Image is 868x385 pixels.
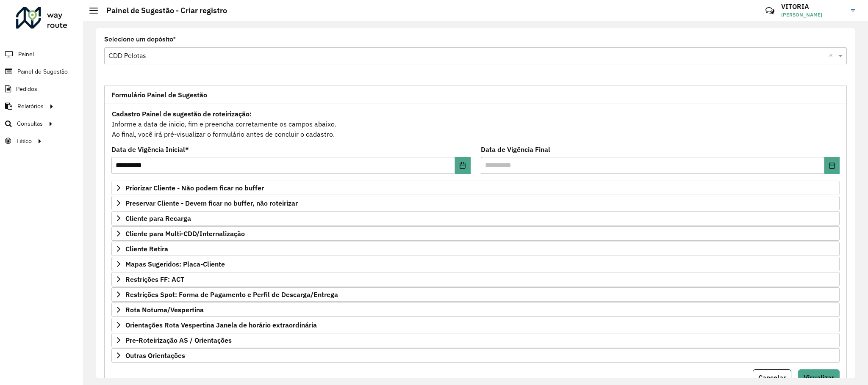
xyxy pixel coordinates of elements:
[761,2,779,20] a: Contato Rápido
[17,102,44,111] span: Relatórios
[16,85,37,93] span: Pedidos
[125,352,185,359] span: Outras Orientações
[125,276,184,283] span: Restrições FF: ACT
[111,242,840,256] a: Cliente Retira
[111,287,840,302] a: Restrições Spot: Forma de Pagamento e Perfil de Descarga/Entrega
[481,144,550,154] label: Data de Vigência Final
[125,230,245,237] span: Cliente para Multi-CDD/Internalização
[758,373,786,382] span: Cancelar
[125,245,168,252] span: Cliente Retira
[781,11,845,19] span: [PERSON_NAME]
[125,306,204,313] span: Rota Noturna/Vespertina
[781,3,845,11] h3: VITORIA
[111,318,840,332] a: Orientações Rota Vespertina Janela de horário extraordinária
[804,373,834,382] span: Visualizar
[111,144,189,154] label: Data de Vigência Inicial
[111,257,840,271] a: Mapas Sugeridos: Placa-Cliente
[112,110,252,118] strong: Cadastro Painel de sugestão de roteirização:
[125,215,191,222] span: Cliente para Recarga
[111,302,840,317] a: Rota Noturna/Vespertina
[111,226,840,241] a: Cliente para Multi-CDD/Internalização
[829,51,836,61] span: Clear all
[17,119,43,128] span: Consultas
[111,196,840,210] a: Preservar Cliente - Devem ficar no buffer, não roteirizar
[16,137,32,146] span: Tático
[125,200,298,206] span: Preservar Cliente - Devem ficar no buffer, não roteirizar
[111,211,840,225] a: Cliente para Recarga
[125,291,338,298] span: Restrições Spot: Forma de Pagamento e Perfil de Descarga/Entrega
[111,333,840,347] a: Pre-Roteirização AS / Orientações
[125,337,232,344] span: Pre-Roteirização AS / Orientações
[824,157,840,174] button: Choose Date
[98,6,227,15] h2: Painel de Sugestão - Criar registro
[125,261,225,267] span: Mapas Sugeridos: Placa-Cliente
[111,181,840,195] a: Priorizar Cliente - Não podem ficar no buffer
[111,348,840,363] a: Outras Orientações
[104,34,176,44] label: Selecione um depósito
[18,50,34,59] span: Painel
[125,322,317,328] span: Orientações Rota Vespertina Janela de horário extraordinária
[125,184,264,191] span: Priorizar Cliente - Não podem ficar no buffer
[111,108,840,140] div: Informe a data de inicio, fim e preencha corretamente os campos abaixo. Ao final, você irá pré-vi...
[111,91,207,98] span: Formulário Painel de Sugestão
[455,157,470,174] button: Choose Date
[17,67,68,76] span: Painel de Sugestão
[111,272,840,286] a: Restrições FF: ACT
